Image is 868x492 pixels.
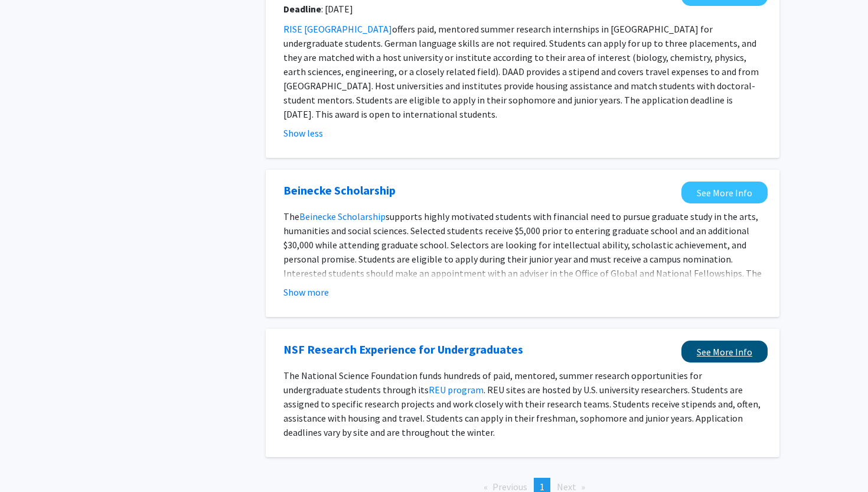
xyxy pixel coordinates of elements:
[429,384,484,396] a: REU program
[9,439,50,483] iframe: Chat
[681,182,768,203] a: Opens in a new tab
[283,126,323,140] button: Show less
[283,370,702,396] span: The National Science Foundation funds hundreds of paid, mentored, summer research opportunities f...
[283,341,523,358] a: Opens in a new tab
[283,211,299,222] span: The
[283,23,759,120] span: offers paid, mentored summer research internships in [GEOGRAPHIC_DATA] for undergraduate students...
[283,3,321,15] b: Deadline
[283,182,396,199] a: Opens in a new tab
[283,23,392,35] a: RISE [GEOGRAPHIC_DATA]
[681,341,768,362] a: Opens in a new tab
[299,211,386,222] a: Beinecke Scholarship
[283,2,676,16] span: : [DATE]
[283,211,762,293] span: supports highly motivated students with financial need to pursue graduate study in the arts, huma...
[283,285,329,299] button: Show more
[283,384,761,438] span: . REU sites are hosted by U.S. university researchers. Students are assigned to specific research...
